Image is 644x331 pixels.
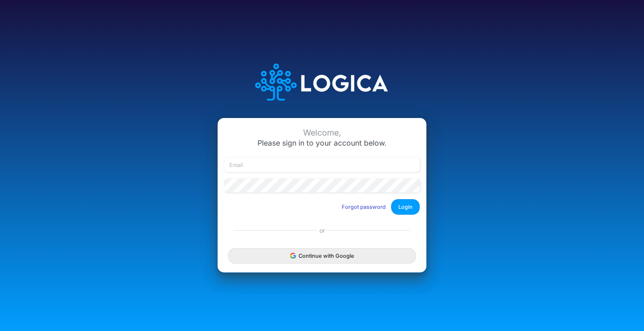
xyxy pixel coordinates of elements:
div: Welcome, [224,128,420,138]
button: Forgot password [336,200,391,214]
button: Continue with Google [228,248,416,264]
button: Login [391,199,420,215]
input: Email [224,158,420,172]
span: Please sign in to your account below. [257,139,387,147]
